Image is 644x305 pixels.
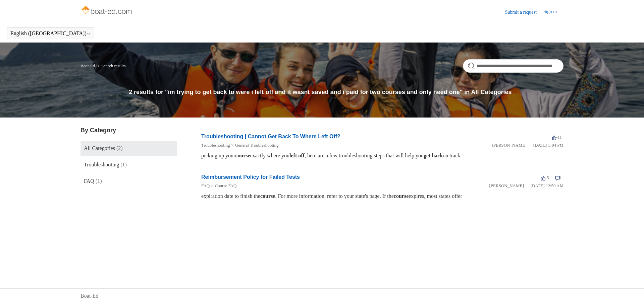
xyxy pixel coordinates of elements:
span: 1 [555,175,562,180]
span: -5 [541,175,549,180]
em: course [394,193,409,199]
li: [PERSON_NAME] [492,142,526,149]
li: Search results [96,63,126,68]
a: All Categories (2) [80,141,177,156]
input: Search [463,59,563,73]
a: FAQ (1) [80,174,177,188]
time: 01/05/2024, 15:04 [533,143,563,148]
a: Reimbursement Policy for Failed Tests [201,174,300,180]
a: General Troubleshooting [235,143,279,148]
div: expiration date to finish the . For more information, refer to your state's page. If the expires,... [201,192,563,200]
div: picking up your exactly where you , here are a few troubleshooting steps that will help you on tr... [201,152,563,160]
span: FAQ [84,178,94,184]
a: FAQ [201,183,210,188]
span: All Categories [84,145,115,151]
em: get [424,153,430,158]
a: Submit a request [505,9,543,16]
li: Troubleshooting [201,142,230,149]
em: course [235,153,250,158]
em: course [260,193,275,199]
img: Boat-Ed Help Center home page [80,4,134,17]
em: off [298,153,305,158]
span: Troubleshooting [84,162,119,167]
li: Course FAQ [210,182,236,189]
a: Boat-Ed [80,292,98,300]
li: Boat-Ed [80,63,96,68]
a: Course FAQ [215,183,236,188]
a: Troubleshooting (1) [80,157,177,172]
time: 03/16/2022, 00:50 [531,183,563,188]
em: left [289,153,297,158]
h3: By Category [80,126,177,135]
a: Troubleshooting | Cannot Get Back To Where Left Off? [201,134,340,139]
a: Sign in [543,8,563,16]
a: Boat-Ed [80,63,95,68]
span: (1) [120,162,127,167]
em: back [432,153,443,158]
span: (1) [96,178,102,184]
h1: 2 results for "im trying to get back to were i left off and it wasnt saved and i paid for two cou... [129,88,563,97]
span: (2) [116,145,123,151]
li: [PERSON_NAME] [489,182,524,189]
button: English ([GEOGRAPHIC_DATA]) [10,30,91,36]
span: -11 [552,135,562,140]
li: General Troubleshooting [230,142,278,149]
li: FAQ [201,182,210,189]
a: Troubleshooting [201,143,230,148]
